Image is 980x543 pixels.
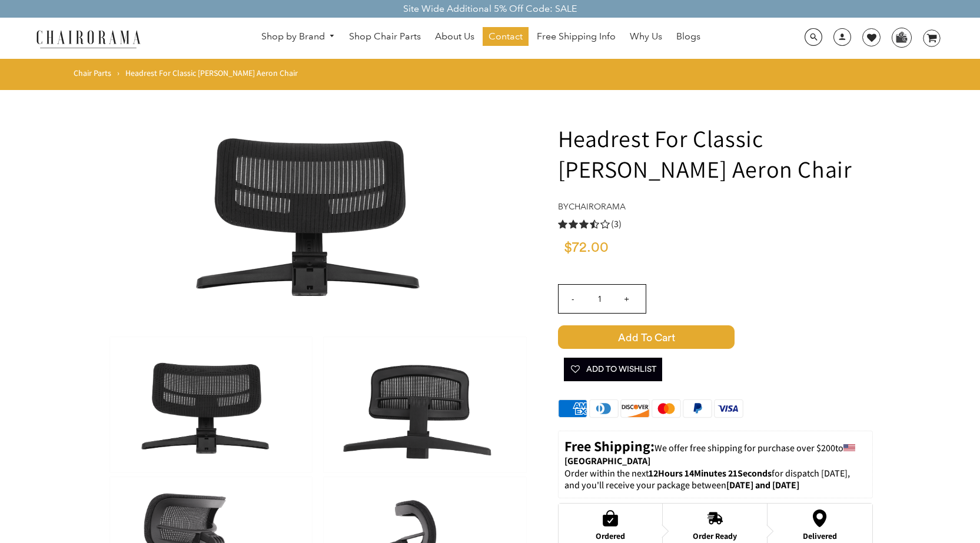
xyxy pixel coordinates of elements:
nav: breadcrumbs [74,68,302,84]
span: Free Shipping Info [537,31,616,43]
span: About Us [435,31,474,43]
h4: by [558,202,873,212]
a: Free Shipping Info [531,27,622,46]
p: Order within the next for dispatch [DATE], and you'll receive your package between [564,468,866,492]
strong: [GEOGRAPHIC_DATA] [564,455,650,467]
button: Add to Cart [558,325,873,349]
a: About Us [429,27,480,46]
span: Add To Wishlist [570,358,656,381]
img: WhatsApp_Image_2024-07-12_at_16.23.01.webp [892,28,911,46]
span: Shop Chair Parts [349,31,421,43]
a: Shop Chair Parts [343,27,427,46]
span: › [117,68,119,78]
h1: Headrest For Classic [PERSON_NAME] Aeron Chair [558,123,873,184]
a: Blogs [670,27,706,46]
a: Why Us [624,27,668,46]
strong: Free Shipping: [564,437,655,455]
span: $72.00 [564,241,609,255]
input: - [559,285,587,313]
button: Add To Wishlist [564,358,662,381]
p: to [564,437,866,468]
a: Contact [483,27,529,46]
a: 3.3 rating (3 votes) [558,218,873,230]
input: + [613,285,641,313]
span: Headrest For Classic [PERSON_NAME] Aeron Chair [125,68,298,78]
span: Blogs [676,31,700,43]
span: Contact [489,31,523,43]
iframe: Tidio Chat [730,89,980,543]
a: Shop by Brand [255,28,341,46]
span: Add to Cart [558,325,735,349]
img: Headrest For Classic Herman Miller Aeron Chair - chairorama [110,337,312,472]
a: chairorama [569,201,626,212]
nav: DesktopNavigation [197,27,765,49]
img: chairorama [29,28,147,49]
div: Order Ready [690,531,740,541]
div: Ordered [596,531,625,541]
span: 12Hours 14Minutes 21Seconds [649,467,772,479]
img: Headrest For Classic Herman Miller Aeron Chair - chairorama [324,337,526,472]
a: Chair Parts [74,68,111,78]
span: Why Us [630,31,662,43]
span: We offer free shipping for purchase over $200 [655,442,835,454]
span: (3) [611,218,622,231]
a: Headrest For Classic Herman Miller Aeron Chair - chairorama [141,204,494,216]
img: Headrest For Classic Herman Miller Aeron Chair - chairorama [141,94,494,329]
strong: [DATE] and [DATE] [726,479,799,491]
